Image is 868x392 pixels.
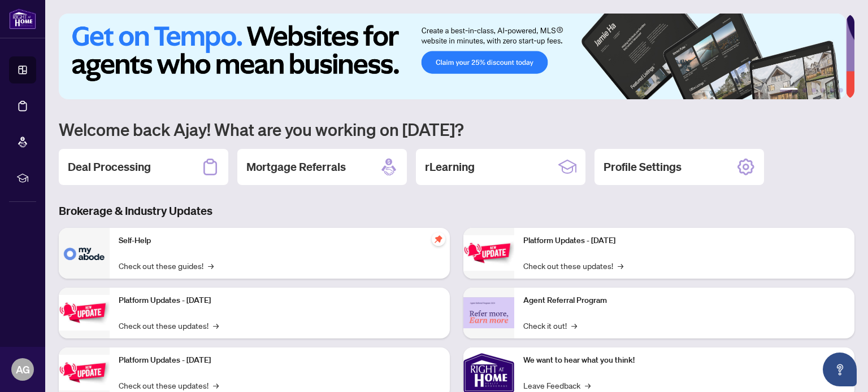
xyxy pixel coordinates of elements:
[523,354,845,367] p: We want to hear what you think!
[59,228,110,279] img: Self-Help
[213,319,219,332] span: →
[246,159,346,175] h2: Mortgage Referrals
[523,235,845,247] p: Platform Updates - [DATE]
[9,8,36,29] img: logo
[821,88,825,93] button: 4
[208,259,214,272] span: →
[780,88,798,93] button: 1
[213,379,219,391] span: →
[68,159,151,175] h2: Deal Processing
[523,379,591,391] a: Leave Feedback→
[59,14,846,99] img: Slide 0
[463,235,514,271] img: Platform Updates - June 23, 2025
[463,297,514,328] img: Agent Referral Program
[571,319,577,332] span: →
[585,379,591,391] span: →
[119,354,441,367] p: Platform Updates - [DATE]
[59,118,854,140] h1: Welcome back Ajay! What are you working on [DATE]?
[839,88,843,93] button: 6
[830,88,834,93] button: 5
[119,259,214,272] a: Check out these guides!→
[523,319,577,332] a: Check it out!→
[119,235,441,247] p: Self-Help
[618,259,623,272] span: →
[523,294,845,307] p: Agent Referral Program
[16,362,30,377] span: AG
[523,259,623,272] a: Check out these updates!→
[425,159,475,175] h2: rLearning
[59,355,110,390] img: Platform Updates - July 21, 2025
[802,88,807,93] button: 2
[823,353,857,386] button: Open asap
[59,203,854,219] h3: Brokerage & Industry Updates
[811,88,816,93] button: 3
[119,294,441,307] p: Platform Updates - [DATE]
[119,319,219,332] a: Check out these updates!→
[119,379,219,391] a: Check out these updates!→
[604,159,682,175] h2: Profile Settings
[432,232,445,246] span: pushpin
[59,295,110,331] img: Platform Updates - September 16, 2025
